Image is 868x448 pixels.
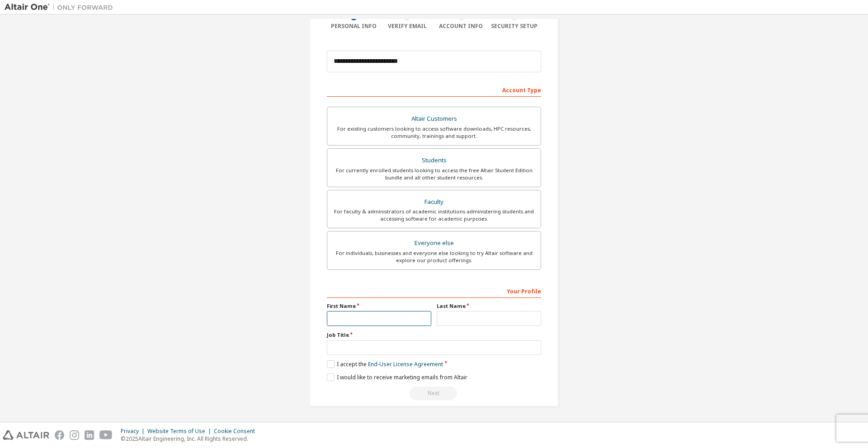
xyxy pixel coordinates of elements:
div: Account Type [327,82,541,97]
img: altair_logo.svg [3,430,49,440]
img: linkedin.svg [85,430,94,440]
div: Verify Email [381,23,434,30]
div: For faculty & administrators of academic institutions administering students and accessing softwa... [333,208,535,222]
img: youtube.svg [99,430,113,440]
div: Website Terms of Use [147,428,214,435]
img: instagram.svg [70,430,79,440]
a: End-User License Agreement [368,360,443,368]
label: Job Title [327,331,541,339]
div: Privacy [121,428,147,435]
div: For currently enrolled students looking to access the free Altair Student Edition bundle and all ... [333,167,535,181]
div: Security Setup [488,23,542,30]
img: facebook.svg [55,430,64,440]
div: Cookie Consent [214,428,260,435]
div: For individuals, businesses and everyone else looking to try Altair software and explore our prod... [333,250,535,264]
label: Last Name [437,302,541,310]
img: Altair One [5,3,118,12]
div: Everyone else [333,237,535,250]
div: Read and acccept EULA to continue [327,387,541,400]
label: I accept the [327,360,443,368]
div: For existing customers looking to access software downloads, HPC resources, community, trainings ... [333,125,535,140]
div: Your Profile [327,283,541,298]
p: © 2025 Altair Engineering, Inc. All Rights Reserved. [121,435,260,443]
div: Students [333,154,535,167]
div: Altair Customers [333,113,535,125]
label: I would like to receive marketing emails from Altair [327,373,467,381]
div: Personal Info [327,23,381,30]
div: Account Info [434,23,488,30]
div: Faculty [333,196,535,208]
label: First Name [327,302,431,310]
